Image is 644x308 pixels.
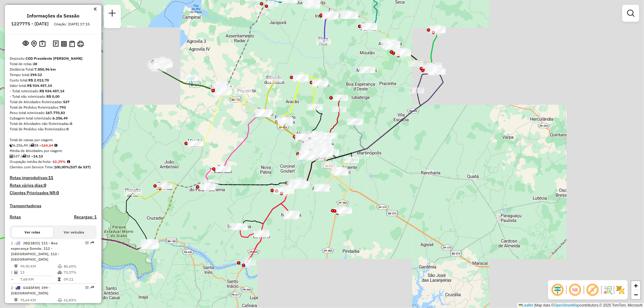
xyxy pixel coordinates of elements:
[585,283,600,297] span: Exibir rótulo
[319,147,326,155] img: Fads
[10,56,97,61] div: Depósito:
[634,291,638,298] span: −
[10,137,97,143] div: Total de caixas por viagem:
[60,40,68,48] button: Visualizar relatório de Roteirização
[44,183,46,188] strong: 0
[58,298,62,302] i: % de utilização do peso
[30,72,42,77] strong: 294:12
[67,160,70,164] em: Média calculada utilizando a maior ocupação (%Peso ou %Cubagem) de cada rota da sessão. Rotas cro...
[85,286,89,289] em: Opções
[53,116,68,120] strong: 6.256,49
[10,94,97,99] div: - Total não roteirizado:
[631,290,640,299] a: Zoom out
[63,269,94,275] td: 73,37%
[91,241,94,245] em: Rota exportada
[634,282,638,289] span: +
[66,127,69,131] strong: 0
[38,39,47,49] button: Painel de Sugestão
[318,150,326,158] img: CDD Presidente Prudente
[48,175,53,180] strong: 11
[20,263,57,269] td: 99,90 KM
[54,165,69,169] strong: 100,00%
[10,203,97,208] h4: Transportadoras
[58,278,61,281] i: Tempo total em rota
[10,72,97,78] div: Tempo total:
[534,303,535,307] span: |
[20,297,57,303] td: 75,64 KM
[10,144,13,147] i: Cubagem total roteirizado
[58,271,62,274] i: % de utilização da cubagem
[10,105,97,110] div: Total de Pedidos Roteirizados:
[10,88,97,94] div: - Total roteirizado:
[603,285,613,295] img: Fluxo de ruas
[21,39,30,49] button: Exibir sessão original
[10,183,97,188] h4: Rotas vários dias:
[52,21,92,27] div: Criação: [DATE] 17:15
[46,94,59,99] strong: R$ 0,00
[34,67,56,71] strong: 7.850,96 km
[53,227,95,237] button: Ver veículos
[10,126,97,132] div: Total de Pedidos não Roteirizados:
[11,276,14,282] td: =
[616,285,625,295] img: Exibir/Ocultar setores
[53,159,66,164] strong: 62,29%
[625,7,637,19] a: Exibir filtros
[10,61,97,67] div: Total de rotas:
[14,265,18,268] i: Distância Total
[63,297,94,303] td: 61,83%
[91,286,94,289] em: Rota exportada
[30,144,34,147] i: Total de rotas
[74,214,97,220] h4: Recargas: 1
[85,241,89,245] em: Opções
[20,276,57,282] td: 7,68 KM
[22,154,26,158] i: Total de rotas
[27,13,79,19] h4: Informações da Sessão
[27,83,52,88] strong: R$ 934.457,14
[10,165,54,169] span: Clientes com Service Time:
[33,154,43,158] strong: 14,13
[26,56,82,61] strong: CDD Presidente [PERSON_NAME]
[14,271,18,274] i: Total de Atividades
[386,40,393,48] img: Adamentina
[23,285,39,290] span: GGE5F89
[10,154,97,159] div: 537 / 38 =
[550,283,565,297] span: Ocultar deslocamento
[10,190,97,195] h4: Clientes Priorizados NR:
[11,21,49,27] h6: 1227775 - [DATE]
[52,39,60,49] button: Logs desbloquear sessão
[10,67,97,72] div: Distância Total:
[30,39,38,49] button: Centralizar mapa no depósito ou ponto de apoio
[10,175,97,180] h4: Rotas improdutivas:
[10,78,97,83] div: Custo total:
[568,283,582,297] span: Ocultar NR
[33,62,37,66] strong: 38
[11,227,53,237] button: Ver rotas
[70,121,72,126] strong: 0
[14,298,18,302] i: Distância Total
[10,99,97,105] div: Total de Atividades Roteirizadas:
[148,239,156,247] img: PA - Rosana
[11,241,59,262] span: 1 -
[20,269,57,275] td: 13
[59,105,66,110] strong: 793
[10,83,97,88] div: Valor total:
[63,276,94,282] td: 09:11
[94,5,97,12] a: Clique aqui para minimizar o painel
[23,241,39,245] span: JBQ1B31
[631,281,640,290] a: Zoom in
[63,263,94,269] td: 86,60%
[10,154,13,158] i: Total de Atividades
[46,110,65,115] strong: 167.770,83
[10,116,97,121] div: Cubagem total roteirizado:
[10,214,21,220] a: Rotas
[106,7,118,21] a: Nova sessão e pesquisa
[69,165,91,169] strong: (537 de 537)
[11,285,50,295] span: 2 -
[56,190,59,195] strong: 0
[63,100,69,104] strong: 537
[10,159,51,164] span: Ocupação média da frota:
[10,148,97,154] div: Média de Atividades por viagem:
[58,265,62,268] i: % de utilização do peso
[54,144,57,147] i: Meta Caixas/viagem: 209,00 Diferença: -44,36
